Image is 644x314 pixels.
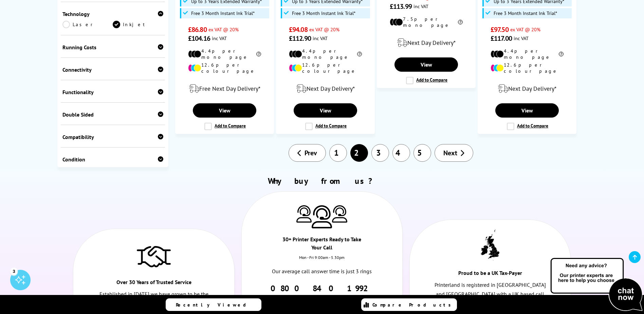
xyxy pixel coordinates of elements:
[381,33,472,52] div: modal_delivery
[191,11,255,16] span: Free 3 Month Instant Ink Trial*
[62,11,164,17] div: Technology
[296,205,312,223] img: Printer Experts
[413,144,431,162] a: 5
[292,11,355,16] span: Free 3 Month Instant Ink Trial*
[495,103,558,118] a: View
[289,34,311,43] span: £112.90
[204,123,246,130] label: Add to Compare
[481,229,499,261] img: UK tax payer
[514,35,529,41] span: inc VAT
[113,21,163,28] a: Inkjet
[371,144,389,162] a: 3
[282,235,362,255] div: 30+ Printer Experts Ready to Take Your Call
[361,298,457,311] a: Compare Products
[212,35,227,41] span: inc VAT
[510,26,540,33] span: ex VAT @ 20%
[494,11,557,16] span: Free 3 Month Instant Ink Trial*
[435,144,473,162] a: Next
[137,243,171,270] img: Trusted Service
[289,144,326,162] a: Prev
[62,44,164,51] div: Running Costs
[266,267,379,276] p: Our average call answer time is just 3 rings
[10,267,18,275] div: 3
[390,2,412,11] span: £113.99
[188,48,261,60] li: 4.4p per mono page
[443,149,457,157] span: Next
[166,298,261,311] a: Recently Viewed
[394,57,458,72] a: View
[329,144,347,162] a: 1
[242,255,403,267] div: Mon - Fri 9:00am - 5.30pm
[392,144,410,162] a: 4
[62,134,164,140] div: Compatibility
[332,205,347,223] img: Printer Experts
[289,48,362,60] li: 4.4p per mono page
[208,26,239,33] span: ex VAT @ 20%
[188,34,210,43] span: £104.16
[305,123,347,130] label: Add to Compare
[62,111,164,118] div: Double Sided
[62,21,113,28] a: Laser
[188,25,207,34] span: £86.80
[450,269,530,280] div: Proud to be a UK Tax-Payer
[312,205,332,229] img: Printer Experts
[289,62,362,74] li: 12.6p per colour page
[70,176,574,186] h2: Why buy from us?
[309,26,339,33] span: ex VAT @ 20%
[271,283,373,294] a: 0800 840 1992
[481,79,573,98] div: modal_delivery
[188,62,261,74] li: 12.6p per colour page
[491,25,509,34] span: £97.50
[507,123,548,130] label: Add to Compare
[305,149,317,157] span: Prev
[406,77,447,84] label: Add to Compare
[176,302,253,308] span: Recently Viewed
[179,79,270,98] div: modal_delivery
[62,66,164,73] div: Connectivity
[313,35,328,41] span: inc VAT
[294,103,357,118] a: View
[114,278,194,290] div: Over 30 Years of Trusted Service
[193,103,256,118] a: View
[62,156,164,163] div: Condition
[372,302,455,308] span: Compare Products
[491,48,564,60] li: 4.4p per mono page
[549,257,644,313] img: Open Live Chat window
[390,16,463,28] li: 7.5p per mono page
[280,79,371,98] div: modal_delivery
[491,34,512,43] span: £117.00
[413,3,428,10] span: inc VAT
[62,89,164,95] div: Functionality
[289,25,308,34] span: £94.08
[491,62,564,74] li: 12.6p per colour page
